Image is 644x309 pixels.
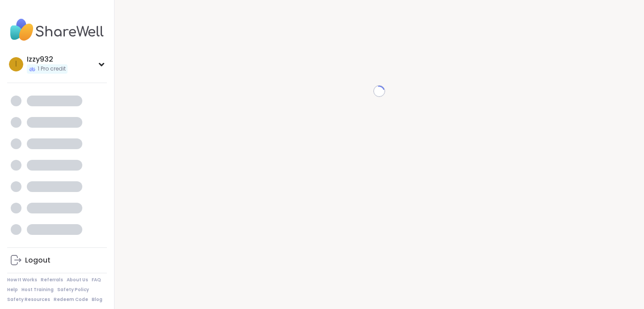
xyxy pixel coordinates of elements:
[25,255,51,265] div: Logout
[38,65,66,73] span: 1 Pro credit
[92,277,101,283] a: FAQ
[54,296,88,303] a: Redeem Code
[7,14,107,46] img: ShareWell Nav Logo
[15,58,17,70] span: I
[57,287,89,293] a: Safety Policy
[7,250,107,271] a: Logout
[67,277,88,283] a: About Us
[7,277,37,283] a: How It Works
[41,277,63,283] a: Referrals
[27,54,68,64] div: Izzy932
[7,287,18,293] a: Help
[7,296,50,303] a: Safety Resources
[21,287,54,293] a: Host Training
[92,296,102,303] a: Blog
